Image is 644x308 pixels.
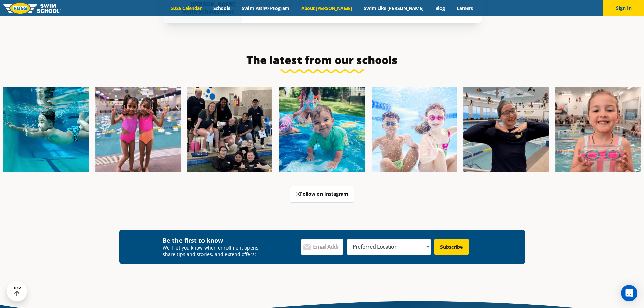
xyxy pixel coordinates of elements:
[463,87,549,172] img: Fa25-Website-Images-9-600x600.jpg
[372,87,457,172] img: FCC_FOSS_GeneralShoot_May_FallCampaign_lowres-9556-600x600.jpg
[301,239,343,255] input: Email Address
[13,286,21,297] div: TOP
[208,5,236,11] a: Schools
[165,5,208,11] a: 2025 Calendar
[358,5,430,11] a: Swim Like [PERSON_NAME]
[163,236,264,244] h4: Be the first to know
[3,3,61,14] img: FOSS Swim School Logo
[236,5,295,11] a: Swim Path® Program
[295,5,358,11] a: About [PERSON_NAME]
[3,87,89,172] img: Fa25-Website-Images-1-600x600.png
[434,239,469,255] input: Subscribe
[290,186,354,203] a: Follow on Instagram
[451,5,479,11] a: Careers
[95,87,181,172] img: Fa25-Website-Images-8-600x600.jpg
[429,5,451,11] a: Blog
[621,285,637,301] div: Open Intercom Messenger
[187,87,272,172] img: Fa25-Website-Images-2-600x600.png
[163,244,264,257] p: We’ll let you know when enrollment opens, share tips and stories, and extend offers:
[279,87,364,172] img: Fa25-Website-Images-600x600.png
[555,87,641,172] img: Fa25-Website-Images-14-600x600.jpg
